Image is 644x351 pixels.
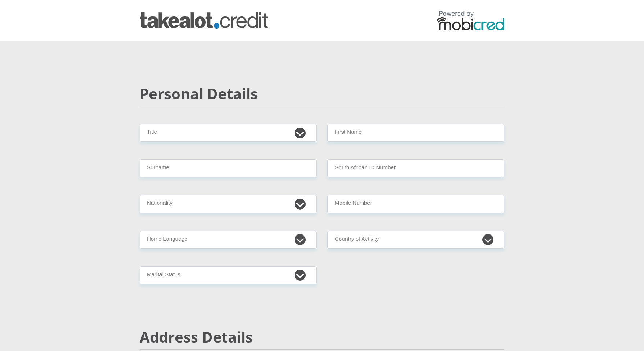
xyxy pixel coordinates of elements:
[140,12,268,29] img: takealot_credit logo
[140,328,504,346] h2: Address Details
[140,85,504,103] h2: Personal Details
[327,195,504,213] input: Contact Number
[140,159,317,177] input: Surname
[327,124,504,142] input: First Name
[327,159,504,177] input: ID Number
[437,11,504,30] img: powered by mobicred logo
